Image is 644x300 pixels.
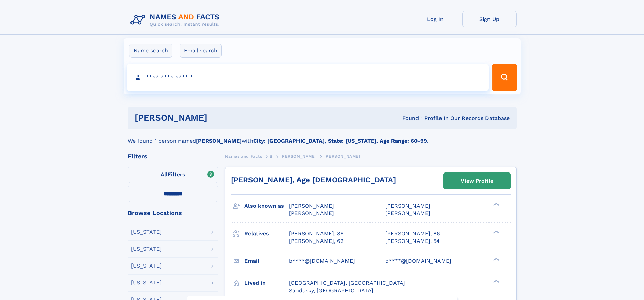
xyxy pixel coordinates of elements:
[408,11,462,27] a: Log In
[244,255,289,267] h3: Email
[492,202,500,207] div: ❯
[280,154,316,159] span: [PERSON_NAME]
[289,203,334,209] span: [PERSON_NAME]
[131,229,162,235] div: [US_STATE]
[492,230,500,234] div: ❯
[385,210,430,216] span: [PERSON_NAME]
[231,176,396,184] a: [PERSON_NAME], Age [DEMOGRAPHIC_DATA]
[280,152,316,160] a: [PERSON_NAME]
[289,230,344,237] a: [PERSON_NAME], 86
[161,171,168,178] span: All
[225,152,262,160] a: Names and Facts
[128,153,218,159] div: Filters
[492,64,517,91] button: Search Button
[270,154,273,159] span: B
[131,280,162,285] div: [US_STATE]
[196,138,242,144] b: [PERSON_NAME]
[128,167,218,183] label: Filters
[127,64,489,91] input: search input
[385,237,440,245] a: [PERSON_NAME], 54
[492,279,500,283] div: ❯
[244,277,289,289] h3: Lived in
[129,44,172,58] label: Name search
[385,230,440,237] a: [PERSON_NAME], 86
[244,228,289,239] h3: Relatives
[324,154,360,159] span: [PERSON_NAME]
[289,287,373,294] span: Sandusky, [GEOGRAPHIC_DATA]
[289,280,405,286] span: [GEOGRAPHIC_DATA], [GEOGRAPHIC_DATA]
[270,152,273,160] a: B
[180,44,222,58] label: Email search
[131,263,162,269] div: [US_STATE]
[253,138,427,144] b: City: [GEOGRAPHIC_DATA], State: [US_STATE], Age Range: 60-99
[492,257,500,261] div: ❯
[289,237,343,245] a: [PERSON_NAME], 62
[135,114,305,122] h1: [PERSON_NAME]
[128,11,225,29] img: Logo Names and Facts
[131,246,162,252] div: [US_STATE]
[462,11,517,27] a: Sign Up
[244,200,289,212] h3: Also known as
[385,203,430,209] span: [PERSON_NAME]
[128,129,517,145] div: We found 1 person named with .
[461,173,493,189] div: View Profile
[289,210,334,216] span: [PERSON_NAME]
[305,115,510,122] div: Found 1 Profile In Our Records Database
[444,173,510,189] a: View Profile
[128,210,218,216] div: Browse Locations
